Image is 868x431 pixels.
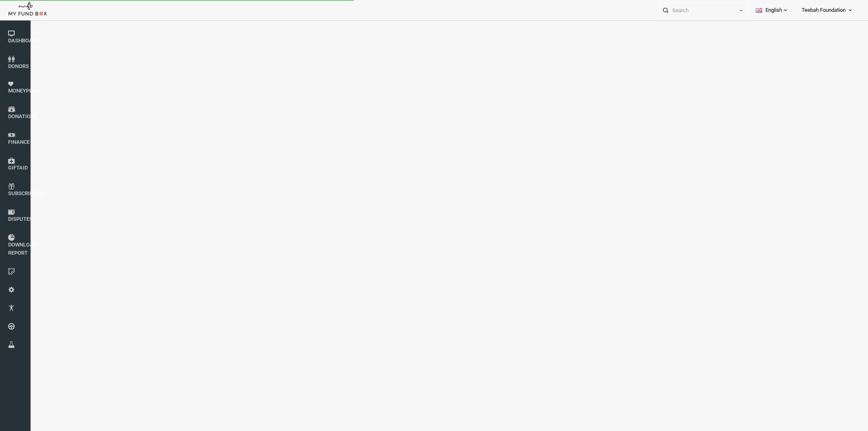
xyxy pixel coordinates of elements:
span: Donations [8,113,37,119]
span: Finance [8,139,30,145]
span: Disputes [8,216,33,222]
span: Donors [8,63,29,69]
span: Teebah Foundation [802,3,846,18]
span: Moneypool [8,88,39,94]
input: Search [659,3,734,18]
span: Dashboard [8,37,39,44]
span: GiftAid [8,165,28,171]
span: Download Report [8,242,37,256]
img: whiteMFB.png [8,1,47,18]
span: Subscription [8,190,45,196]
